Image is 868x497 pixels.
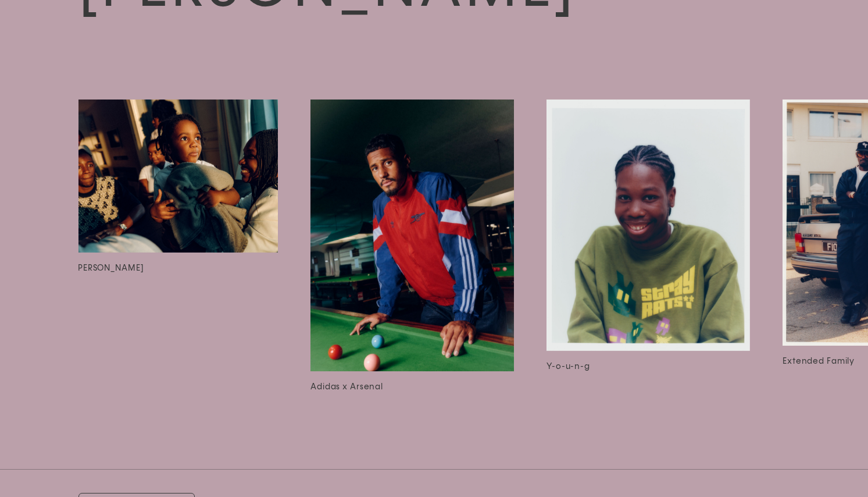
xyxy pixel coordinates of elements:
[546,360,750,373] h3: Y-o-u-n-g
[74,262,278,275] h3: [PERSON_NAME]
[74,100,278,393] a: [PERSON_NAME]
[546,100,750,393] a: Y-o-u-n-g
[310,100,514,393] a: Adidas x Arsenal
[310,381,514,393] h3: Adidas x Arsenal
